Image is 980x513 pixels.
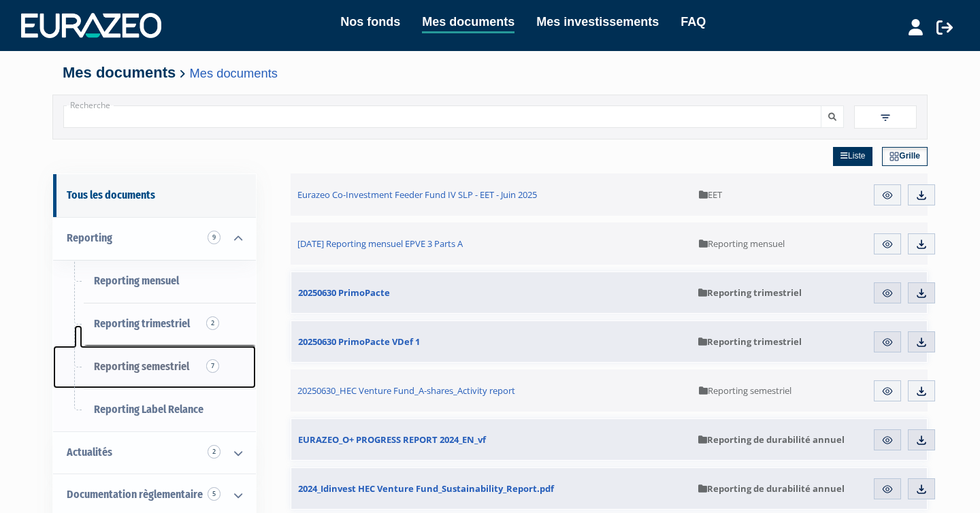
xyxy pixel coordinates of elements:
span: Reporting trimestriel [698,335,802,348]
span: Reporting trimestriel [698,286,802,299]
img: download.svg [915,483,928,495]
a: Grille [882,147,928,166]
span: 7 [206,359,219,373]
a: Nos fonds [340,12,400,31]
span: Reporting Label Relance [94,403,203,416]
span: 20250630_HEC Venture Fund_A-shares_Activity report [297,384,515,397]
img: eye.svg [881,238,894,250]
span: 20250630 PrimoPacte [298,286,390,299]
span: Reporting de durabilité annuel [698,433,845,446]
img: eye.svg [881,434,894,446]
a: Actualités 2 [53,431,256,474]
img: download.svg [915,287,928,299]
span: [DATE] Reporting mensuel EPVE 3 Parts A [297,237,463,250]
a: Tous les documents [53,174,256,217]
span: EET [699,188,722,201]
span: 2 [208,445,220,459]
a: Mes documents [422,12,514,33]
a: Reporting 9 [53,217,256,260]
a: 20250630 PrimoPacte VDef 1 [291,321,691,362]
img: filter.svg [879,112,892,124]
a: Reporting trimestriel2 [53,303,256,346]
span: EURAZEO_O+ PROGRESS REPORT 2024_EN_vf [298,433,486,446]
span: Actualités [67,446,112,459]
img: download.svg [915,336,928,348]
span: Reporting de durabilité annuel [698,482,845,495]
a: 20250630_HEC Venture Fund_A-shares_Activity report [291,369,692,412]
a: 20250630 PrimoPacte [291,272,691,313]
h4: Mes documents [63,65,917,81]
span: Reporting [67,231,112,244]
a: 2024_Idinvest HEC Venture Fund_Sustainability_Report.pdf [291,468,691,509]
img: download.svg [915,189,928,201]
img: eye.svg [881,385,894,397]
a: [DATE] Reporting mensuel EPVE 3 Parts A [291,222,692,265]
span: Reporting mensuel [699,237,785,250]
a: Eurazeo Co-Investment Feeder Fund IV SLP - EET - Juin 2025 [291,173,692,216]
span: 2 [206,316,219,330]
span: Reporting trimestriel [94,317,190,330]
img: eye.svg [881,336,894,348]
a: Reporting semestriel7 [53,346,256,388]
img: 1732889491-logotype_eurazeo_blanc_rvb.png [21,13,161,37]
span: Eurazeo Co-Investment Feeder Fund IV SLP - EET - Juin 2025 [297,188,537,201]
a: EURAZEO_O+ PROGRESS REPORT 2024_EN_vf [291,419,691,460]
span: Reporting semestriel [699,384,791,397]
span: Reporting semestriel [94,360,189,373]
img: grid.svg [889,152,899,161]
img: download.svg [915,434,928,446]
img: eye.svg [881,189,894,201]
a: Mes investissements [536,12,659,31]
span: 2024_Idinvest HEC Venture Fund_Sustainability_Report.pdf [298,482,554,495]
a: Reporting mensuel [53,260,256,303]
a: Liste [833,147,872,166]
input: Recherche [63,105,821,128]
a: FAQ [681,12,706,31]
span: Reporting mensuel [94,274,179,287]
span: 9 [208,231,220,244]
img: eye.svg [881,287,894,299]
img: eye.svg [881,483,894,495]
img: download.svg [915,385,928,397]
a: Reporting Label Relance [53,388,256,431]
a: Mes documents [190,66,278,80]
img: download.svg [915,238,928,250]
span: 20250630 PrimoPacte VDef 1 [298,335,420,348]
span: Documentation règlementaire [67,488,203,501]
span: 5 [208,487,220,501]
